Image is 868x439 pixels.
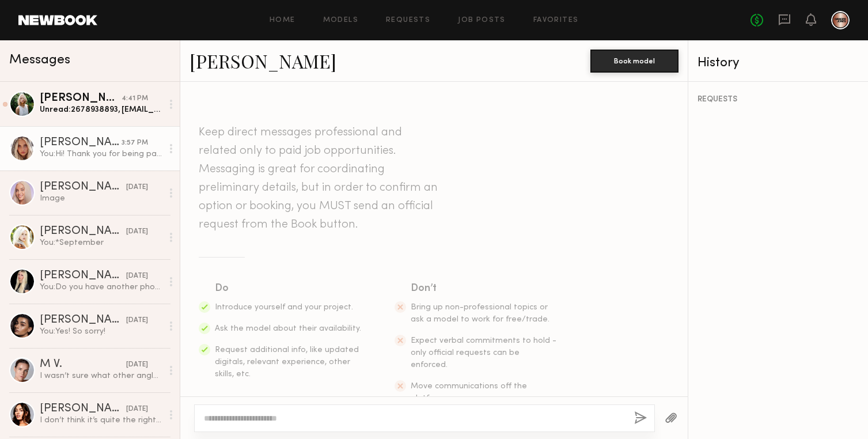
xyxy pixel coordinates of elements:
div: [DATE] [126,315,148,326]
header: Keep direct messages professional and related only to paid job opportunities. Messaging is great ... [199,123,441,234]
a: [PERSON_NAME] [189,48,336,73]
span: Move communications off the platform. [411,383,527,402]
div: 3:57 PM [122,138,148,149]
div: You: *September [40,237,162,248]
span: Ask the model about their availability. [215,325,361,332]
div: [PERSON_NAME] [40,270,126,282]
div: I don’t think it’s quite the right project for me upon seeing the inspo, best of luck with castin... [40,415,162,426]
div: [PERSON_NAME] [40,181,126,193]
div: You: Hi! Thank you for being patient! Are you still available on 9/15th? We would do your hair (b... [40,149,162,160]
span: Bring up non-professional topics or ask a model to work for free/trade. [411,304,549,323]
a: Favorites [533,17,579,24]
div: [DATE] [126,271,148,282]
a: Models [323,17,358,24]
div: [PERSON_NAME] [40,315,126,326]
div: You: Yes! So sorry! [40,326,162,337]
div: Do [215,281,362,297]
div: You: Do you have another photo in natural light? [40,282,162,293]
div: Unread: 2678938893, [EMAIL_ADDRESS][DOMAIN_NAME] [PERSON_NAME], and perfect sounds good to me :) [40,104,162,115]
div: I wasn’t sure what other angles you wanted, as the lowlights and length can be seen in my pics. I... [40,370,162,381]
a: Book model [590,55,679,65]
a: Job Posts [458,17,506,24]
div: History [698,56,859,70]
div: [DATE] [126,182,148,193]
div: Don’t [411,281,558,297]
span: Expect verbal commitments to hold - only official requests can be enforced. [411,337,556,369]
div: M V. [40,359,126,370]
div: Image [40,193,162,204]
div: 4:41 PM [122,93,148,104]
a: Home [270,17,295,24]
span: Introduce yourself and your project. [215,304,353,311]
div: [PERSON_NAME] [40,226,126,237]
button: Book model [590,50,679,73]
div: [PERSON_NAME] [40,403,126,415]
div: [DATE] [126,404,148,415]
div: [DATE] [126,226,148,237]
div: [DATE] [126,359,148,370]
div: [PERSON_NAME] [40,137,122,149]
div: [PERSON_NAME] [40,93,122,104]
div: REQUESTS [698,96,859,104]
span: Request additional info, like updated digitals, relevant experience, other skills, etc. [215,346,359,378]
a: Requests [386,17,430,24]
span: Messages [9,54,70,67]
